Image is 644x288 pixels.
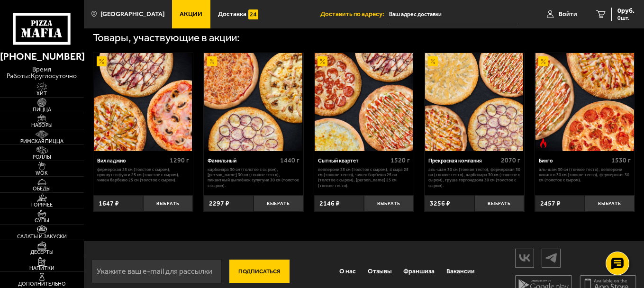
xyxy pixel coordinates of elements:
a: АкционныйВилладжио [93,53,193,151]
img: Акционный [317,56,327,66]
img: Бинго [535,53,634,151]
a: Франшиза [398,260,440,282]
p: Аль-Шам 30 см (тонкое тесто), Фермерская 30 см (тонкое тесто), Карбонара 30 см (толстое с сыром),... [428,167,520,188]
span: 1647 ₽ [99,199,119,207]
div: Фамильный [208,158,278,164]
img: Прекрасная компания [425,53,523,151]
a: АкционныйФамильный [204,53,303,151]
img: Акционный [97,56,107,66]
span: 3256 ₽ [430,199,450,207]
button: Выбрать [254,195,303,212]
span: 0 шт. [617,15,635,21]
span: 2457 ₽ [540,199,561,207]
span: Доставка [218,11,246,18]
button: Выбрать [364,195,414,212]
span: Доставить по адресу: [320,11,389,18]
img: 15daf4d41897b9f0e9f617042186c801.svg [248,9,258,19]
span: 1290 г [170,156,189,164]
p: Пепперони 25 см (толстое с сыром), 4 сыра 25 см (тонкое тесто), Чикен Барбекю 25 см (толстое с сы... [318,167,410,188]
span: 1440 г [280,156,299,164]
a: АкционныйОстрое блюдоБинго [535,53,635,151]
button: Выбрать [585,195,635,212]
span: Войти [559,11,577,18]
div: Прекрасная компания [428,158,499,164]
div: Вилладжио [97,158,167,164]
img: Акционный [538,56,548,66]
img: Акционный [207,56,217,66]
a: Отзывы [362,260,398,282]
span: 1530 г [611,156,631,164]
img: Острое блюдо [538,138,548,148]
img: Сытный квартет [315,53,413,151]
div: Бинго [539,158,609,164]
a: Вакансии [440,260,480,282]
img: Акционный [428,56,438,66]
a: АкционныйСытный квартет [314,53,414,151]
span: 2070 г [501,156,520,164]
a: АкционныйПрекрасная компания [425,53,524,151]
button: Выбрать [143,195,193,212]
span: 2146 ₽ [319,199,340,207]
button: Выбрать [474,195,524,212]
input: Укажите ваш e-mail для рассылки [91,260,222,283]
img: Фамильный [204,53,302,151]
span: 1520 г [390,156,410,164]
span: [GEOGRAPHIC_DATA] [100,11,164,18]
img: Вилладжио [94,53,192,151]
div: Сытный квартет [318,158,388,164]
p: Карбонара 30 см (толстое с сыром), [PERSON_NAME] 30 см (тонкое тесто), Пикантный цыплёнок сулугун... [208,167,299,188]
a: О нас [334,260,362,282]
img: tg [542,250,560,266]
input: Ваш адрес доставки [389,6,518,23]
button: Подписаться [229,260,290,283]
img: vk [516,250,534,266]
span: 2297 ₽ [209,199,229,207]
p: Аль-Шам 30 см (тонкое тесто), Пепперони Пиканто 30 см (тонкое тесто), Фермерская 30 см (толстое с... [539,167,631,183]
div: Товары, участвующие в акции: [93,33,240,44]
span: Акции [180,11,202,18]
p: Фермерская 25 см (толстое с сыром), Прошутто Фунги 25 см (толстое с сыром), Чикен Барбекю 25 см (... [97,167,189,183]
span: 0 руб. [617,8,635,14]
